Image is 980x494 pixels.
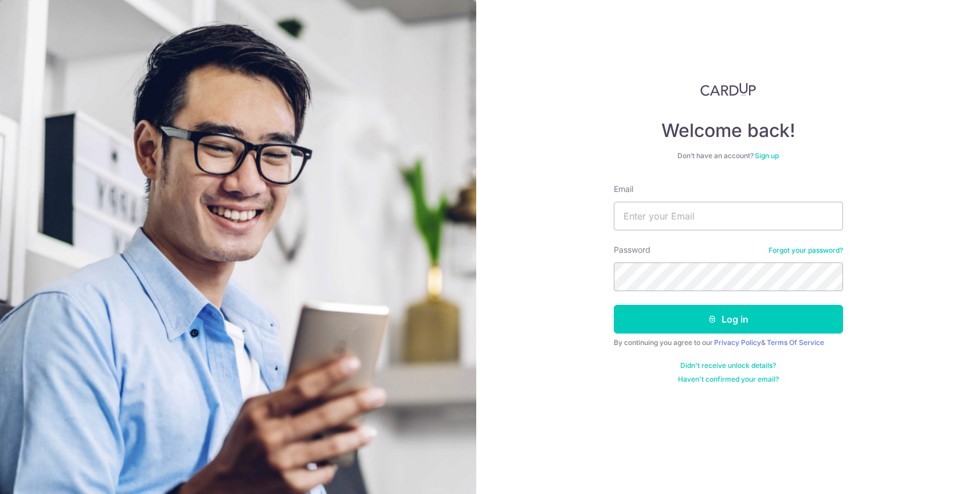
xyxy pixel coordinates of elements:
[755,151,779,160] a: Sign up
[700,83,756,96] img: CardUp Logo
[678,375,779,384] a: Haven't confirmed your email?
[614,305,843,334] button: Log in
[614,244,650,256] label: Password
[614,202,843,230] input: Enter your Email
[767,338,824,347] a: Terms Of Service
[614,119,843,142] h4: Welcome back!
[680,361,776,370] a: Didn't receive unlock details?
[614,338,843,347] div: By continuing you agree to our &
[714,338,761,347] a: Privacy Policy
[769,246,843,255] a: Forgot your password?
[614,151,843,160] div: Don’t have an account?
[614,183,633,195] label: Email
